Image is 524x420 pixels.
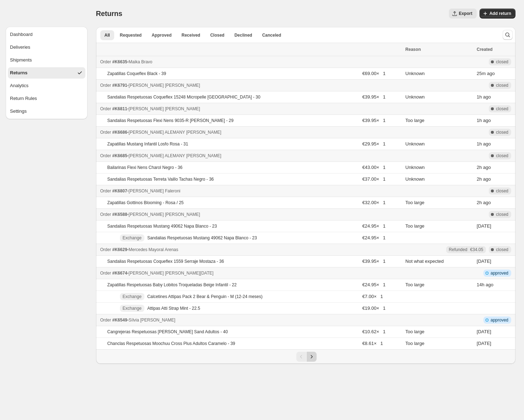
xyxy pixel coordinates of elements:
[470,247,483,252] span: €34.05
[362,141,385,147] span: €29.95 × 1
[362,329,385,334] span: €10.62 × 1
[100,317,401,324] div: -
[100,187,401,195] div: -
[123,235,142,241] span: Exchange
[129,212,200,217] span: [PERSON_NAME] [PERSON_NAME]
[403,91,475,103] td: Unknown
[475,174,515,185] td: ago
[496,212,508,217] span: closed
[10,69,27,76] div: Returns
[147,235,257,241] p: Sandalias Respetuosas Mustang 49062 Napa Blanco - 23
[107,329,228,335] p: Cangrejeras Respetuosas [PERSON_NAME] Sand Adultos - 40
[362,282,385,287] span: €24.95 × 1
[107,141,188,147] p: Zapatillas Mustang Infantil Losfo Rosa - 31
[477,176,482,182] time: Monday, August 25, 2025 at 12:50:10 PM
[100,58,401,65] div: -
[475,91,515,103] td: ago
[362,165,385,170] span: €43.00 × 1
[112,153,127,158] span: #K6685
[403,138,475,150] td: Unknown
[8,29,85,40] button: Dashboard
[403,68,475,80] td: Unknown
[129,106,200,111] span: [PERSON_NAME] [PERSON_NAME]
[105,32,110,38] span: All
[477,223,491,229] time: Thursday, August 14, 2025 at 5:49:52 PM
[362,305,385,311] span: €19.00 × 1
[8,93,85,104] button: Return Rules
[449,247,483,252] div: Refunded
[10,57,32,64] div: Shipments
[496,83,508,88] span: closed
[8,106,85,117] button: Settings
[112,247,127,252] span: #K6629
[181,32,200,38] span: Received
[475,197,515,209] td: ago
[129,247,178,252] span: Mercedes Mayoral Arenas
[123,305,142,311] span: Exchange
[362,235,385,240] span: €24.95 × 1
[107,223,217,229] p: Sandalias Respetuosas Mustang 49062 Napa Blanco - 23
[8,67,85,79] button: Returns
[362,200,385,205] span: €32.00 × 1
[112,59,127,64] span: #K6635
[129,271,214,276] span: [PERSON_NAME] [PERSON_NAME][DATE]
[100,247,111,252] span: Order
[112,106,127,111] span: #K6811
[100,271,111,276] span: Order
[112,83,127,88] span: #K6791
[107,71,166,76] p: Zapatillas Coqueflex Black - 39
[477,200,482,205] time: Monday, August 25, 2025 at 12:10:29 PM
[477,47,493,52] span: Created
[10,95,37,102] div: Return Rules
[477,141,482,147] time: Monday, August 25, 2025 at 12:51:45 PM
[406,47,421,52] span: Reason
[403,338,475,350] td: Too large
[8,54,85,66] button: Shipments
[107,282,237,288] p: Zapatillas Respetuosas Baby Lobitos Troqueladas Beige Infantil - 22
[496,106,508,112] span: closed
[100,270,401,277] div: -
[147,294,263,299] p: Calcetines Attipas Pack 2 Bear & Penguin - M (12-24 meses)
[496,188,508,194] span: closed
[8,80,85,91] button: Analytics
[489,11,511,16] span: Add return
[475,279,515,291] td: ago
[129,188,180,193] span: [PERSON_NAME] Faleroni
[477,71,486,76] time: Monday, August 25, 2025 at 1:55:57 PM
[100,106,111,111] span: Order
[362,71,385,76] span: €69.00 × 1
[100,152,401,159] div: -
[307,352,317,362] button: Next
[107,200,184,206] p: Zapatillas Gottinos Blooming - Rosa / 25
[477,118,482,123] time: Monday, August 25, 2025 at 1:14:10 PM
[96,349,516,364] nav: Pagination
[403,220,475,232] td: Too large
[477,259,491,264] time: Tuesday, August 19, 2025 at 11:42:30 PM
[475,138,515,150] td: ago
[129,130,222,135] span: [PERSON_NAME] ALEMANY [PERSON_NAME]
[123,294,142,299] span: Exchange
[496,153,508,159] span: closed
[475,68,515,80] td: ago
[96,10,122,17] span: Returns
[362,94,385,100] span: €39.95 × 1
[496,59,508,65] span: closed
[10,108,27,115] div: Settings
[100,82,401,89] div: -
[100,188,111,193] span: Order
[234,32,252,38] span: Declined
[107,259,224,264] p: Sandalias Respetuosas Coqueflex 1559 Serraje Mostaza - 36
[100,212,111,217] span: Order
[496,129,508,135] span: closed
[120,32,142,38] span: Requested
[362,118,385,123] span: €39.95 × 1
[100,246,401,253] div: -
[362,176,385,182] span: €37.00 × 1
[100,318,111,323] span: Order
[362,294,383,299] span: €7.00 × 1
[477,282,485,287] time: Monday, August 25, 2025 at 12:31:42 AM
[403,197,475,209] td: Too large
[100,130,111,135] span: Order
[477,165,482,170] time: Monday, August 25, 2025 at 12:50:10 PM
[129,153,222,158] span: [PERSON_NAME] ALEMANY [PERSON_NAME]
